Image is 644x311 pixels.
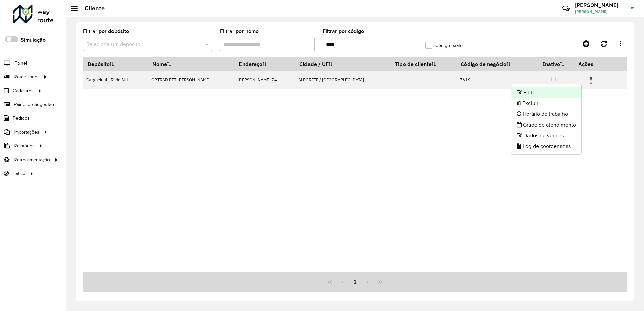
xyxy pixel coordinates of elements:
[295,57,391,71] th: Cidade / UF
[511,87,581,98] li: Editar
[234,57,295,71] th: Endereço
[13,87,34,94] span: Cadastros
[21,36,46,44] label: Simulação
[511,109,581,119] li: Horário de trabalho
[559,1,573,16] a: Contato Rápido
[456,57,533,71] th: Código de negócio
[14,60,27,67] span: Painel
[83,57,148,71] th: Depósito
[83,71,148,89] td: Cargnelutti - R. do SUL
[78,5,105,12] h2: Cliente
[349,276,361,288] button: 1
[148,57,234,71] th: Nome
[425,42,463,49] label: Código exato
[14,73,39,80] span: Roteirizador
[14,101,54,108] span: Painel de Sugestão
[575,2,625,8] h3: [PERSON_NAME]
[575,9,625,15] span: [PERSON_NAME]
[83,27,129,35] label: Filtrar por depósito
[511,141,581,152] li: Log de coordenadas
[533,57,574,71] th: Inativo
[511,119,581,130] li: Grade de atendimento
[390,57,456,71] th: Tipo de cliente
[295,71,391,89] td: ALEGRETE / [GEOGRAPHIC_DATA]
[148,71,234,89] td: GP.TRAD PET [PERSON_NAME]
[14,129,39,136] span: Importações
[511,130,581,141] li: Dados de vendas
[14,142,35,149] span: Relatórios
[14,156,50,163] span: Retroalimentação
[511,98,581,109] li: Excluir
[234,71,295,89] td: [PERSON_NAME] 74
[13,115,30,122] span: Pedidos
[456,71,533,89] td: 7619
[13,170,25,177] span: Tático
[220,27,259,35] label: Filtrar por nome
[574,57,614,71] th: Ações
[323,27,364,35] label: Filtrar por código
